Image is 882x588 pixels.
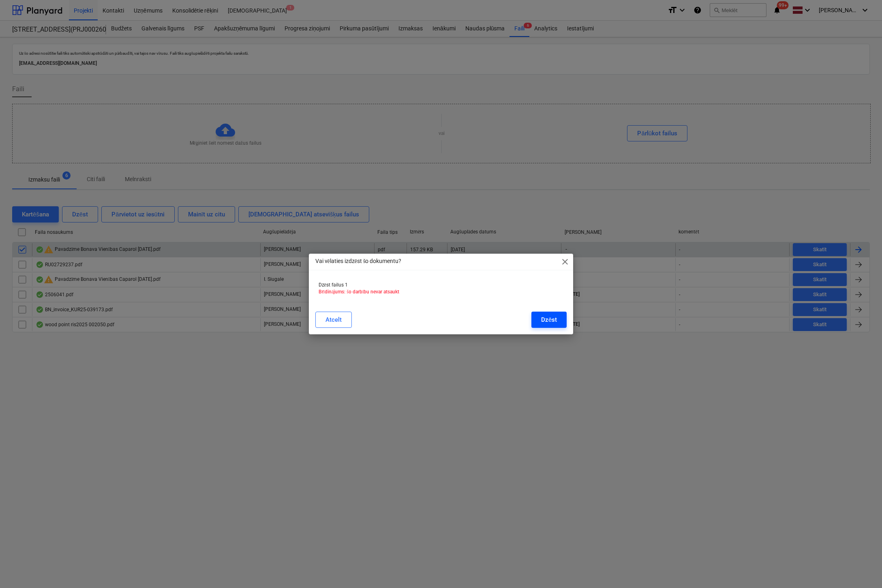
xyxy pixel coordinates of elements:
[325,314,342,325] div: Atcelt
[319,289,564,295] p: Brīdinājums: šo darbību nevar atsaukt
[315,312,352,328] button: Atcelt
[531,312,567,328] button: Dzēst
[541,314,557,325] div: Dzēst
[841,549,882,588] iframe: Chat Widget
[319,282,564,289] p: Dzēst failus 1
[315,257,402,265] p: Vai vēlaties izdzēst šo dokumentu?
[560,257,570,267] span: close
